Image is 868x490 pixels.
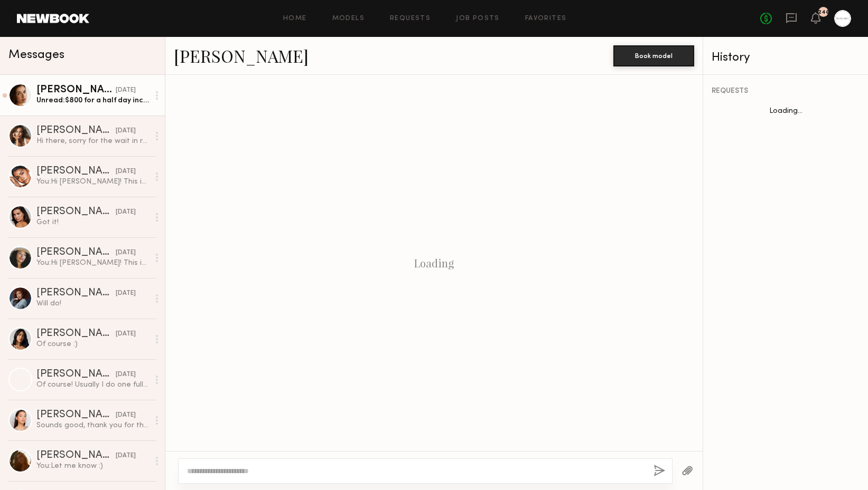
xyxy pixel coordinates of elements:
[36,369,116,380] div: [PERSON_NAME]
[456,15,500,22] a: Job Posts
[36,329,116,339] div: [PERSON_NAME]
[36,95,149,105] div: Unread: $800 for a half day including usage!
[390,15,431,22] a: Requests
[36,288,116,299] div: [PERSON_NAME]
[818,9,829,15] div: 246
[36,299,149,309] div: Will do!
[36,420,149,430] div: Sounds good, thank you for the update!
[703,108,868,115] div: Loading...
[36,166,116,177] div: [PERSON_NAME]
[613,51,694,60] a: Book model
[332,15,365,22] a: Models
[712,88,860,95] div: REQUESTS
[36,136,149,146] div: Hi there, sorry for the wait in replying! Yes, I'm available and interested!!
[116,167,136,177] div: [DATE]
[116,248,136,258] div: [DATE]
[36,258,149,268] div: You: Hi [PERSON_NAME]! This is [PERSON_NAME] from Honeydew's marketing team :) We're shooting som...
[36,177,149,187] div: You: Hi [PERSON_NAME]! This is [PERSON_NAME] from Honeydew's marketing team :) We're shooting som...
[116,85,136,95] div: [DATE]
[283,15,307,22] a: Home
[116,289,136,299] div: [DATE]
[36,450,116,461] div: [PERSON_NAME]
[36,85,116,95] div: [PERSON_NAME]
[36,339,149,349] div: Of course :)
[116,329,136,339] div: [DATE]
[36,247,116,258] div: [PERSON_NAME]
[36,461,149,471] div: You: Let me know :)
[116,410,136,420] div: [DATE]
[36,380,149,390] div: Of course! Usually I do one full edited video, along with raw footage, and a couple of pictures b...
[116,207,136,217] div: [DATE]
[36,410,116,420] div: [PERSON_NAME]
[525,15,567,22] a: Favorites
[613,45,694,66] button: Book model
[174,44,309,67] a: [PERSON_NAME]
[36,207,116,217] div: [PERSON_NAME]
[116,370,136,380] div: [DATE]
[116,451,136,461] div: [DATE]
[36,217,149,227] div: Got it!
[36,126,116,136] div: [PERSON_NAME]
[414,257,454,270] div: Loading
[8,49,64,61] span: Messages
[116,126,136,136] div: [DATE]
[712,52,860,64] div: History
